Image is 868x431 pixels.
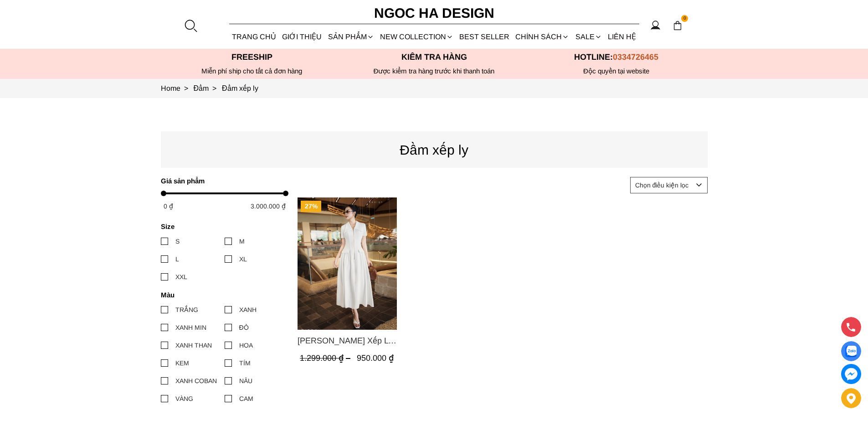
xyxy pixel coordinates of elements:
div: HOA [239,340,253,350]
p: Freeship [161,52,343,62]
img: Ella Dress_Đầm Xếp Ly Xòe Khóa Đồng Màu Trắng D1006 [298,197,397,330]
img: Display image [845,346,857,357]
div: KEM [175,358,189,368]
span: > [180,84,192,92]
h6: Độc quyền tại website [525,67,708,75]
font: Kiểm tra hàng [401,52,467,62]
span: > [209,84,220,92]
div: XANH MIN [175,322,206,332]
a: Ngoc Ha Design [366,2,503,24]
div: Chính sách [513,25,572,49]
h4: Màu [161,291,282,299]
div: CAM [239,394,253,404]
a: Link to Home [161,84,194,92]
span: 0 [681,15,688,22]
a: BEST SELLER [457,25,513,49]
a: NEW COLLECTION [377,25,456,49]
h4: Giá sản phẩm [161,177,282,185]
div: ĐỎ [239,322,249,332]
a: LIÊN HỆ [605,25,639,49]
div: Miễn phí ship cho tất cả đơn hàng [161,67,343,75]
h4: Size [161,223,282,230]
div: XXL [175,272,187,282]
span: [PERSON_NAME] Xếp Ly Xòe Khóa Đồng Màu Trắng D1006 [298,334,397,347]
a: Product image - Ella Dress_Đầm Xếp Ly Xòe Khóa Đồng Màu Trắng D1006 [298,197,397,330]
div: XANH [239,305,257,315]
div: VÀNG [175,394,193,404]
span: 0334726465 [613,52,658,62]
a: SALE [572,25,605,49]
span: 0 ₫ [164,203,173,210]
a: Display image [841,341,861,361]
p: Đầm xếp ly [161,139,708,161]
span: 3.000.000 ₫ [251,203,286,210]
p: Hotline: [525,52,708,62]
img: img-CART-ICON-ksit0nf1 [673,21,683,31]
div: S [175,236,180,246]
a: Link to Ella Dress_Đầm Xếp Ly Xòe Khóa Đồng Màu Trắng D1006 [298,334,397,347]
a: Link to Đầm [194,84,222,92]
div: SẢN PHẨM [325,25,377,49]
div: L [175,254,179,264]
div: XL [239,254,247,264]
div: NÂU [239,376,252,386]
p: Được kiểm tra hàng trước khi thanh toán [343,67,525,75]
a: messenger [841,364,861,384]
a: TRANG CHỦ [229,25,279,49]
div: M [239,236,245,246]
div: TRẮNG [175,305,198,315]
a: Link to Đầm xếp ly [222,84,258,92]
a: GIỚI THIỆU [279,25,325,49]
span: 1.299.000 ₫ [300,354,353,363]
div: XANH COBAN [175,376,217,386]
div: TÍM [239,358,251,368]
div: XANH THAN [175,340,212,350]
span: 950.000 ₫ [357,354,394,363]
